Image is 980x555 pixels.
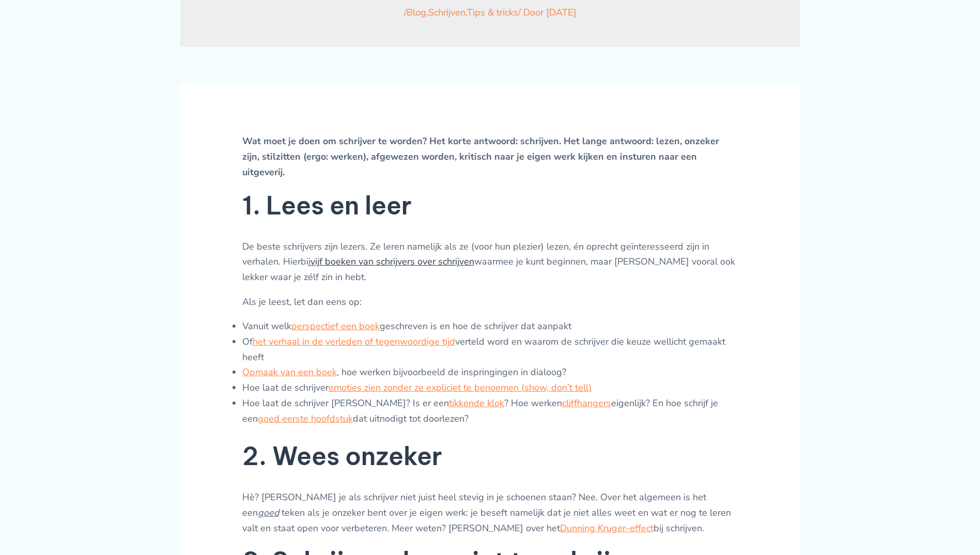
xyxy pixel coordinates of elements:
[310,255,474,268] a: vijf boeken van schrijvers over schrijven
[467,6,518,19] a: Tips & tricks
[242,319,738,334] li: Vanuit welk geschreven is en hoe de schrijver dat aanpakt
[253,335,455,348] a: het verhaal in de verleden of tegenwoordige tijd
[258,412,353,425] a: goed eerste hoofdstuk
[242,190,738,222] h2: 1. Lees en leer
[546,6,577,19] a: [DATE]
[242,334,738,365] li: Of verteld word en waarom de schrijver die keuze wellicht gemaakt heeft
[562,397,611,409] a: cliffhangers
[291,320,380,332] a: perspectief een boek
[242,366,337,378] a: Opmaak van een boek
[242,490,738,536] p: Hè? [PERSON_NAME] je als schrijver niet juist heel stevig in je schoenen staan? Nee. Over het alg...
[242,380,738,396] li: Hoe laat de schrijver
[219,6,762,19] div: / / Door
[428,6,465,19] a: Schrijven
[242,135,719,178] strong: Wat moet je doen om schrijver te worden? Het korte antwoord: schrijven. Het lange antwoord: lezen...
[329,381,592,394] a: emoties zien zonder ze expliciet te benoemen (show, don’t tell)
[560,522,654,534] a: Dunning Kruger-effect
[242,365,738,380] li: , hoe werken bijvoorbeeld de inspringingen in dialoog?
[242,239,738,285] p: De beste schrijvers zijn lezers. Ze leren namelijk als ze (voor hun plezier) lezen, én oprecht ge...
[449,397,504,409] a: tikkende klok
[242,295,738,310] p: Als je leest, let dan eens op:
[258,506,279,519] span: goed
[242,440,738,472] h2: 2. Wees onzeker
[242,396,738,426] li: Hoe laat de schrijver [PERSON_NAME]? Is er een ? Hoe werken eigenlijk? En hoe schrijf je een dat ...
[407,6,518,19] span: , ,
[407,6,426,19] a: Blog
